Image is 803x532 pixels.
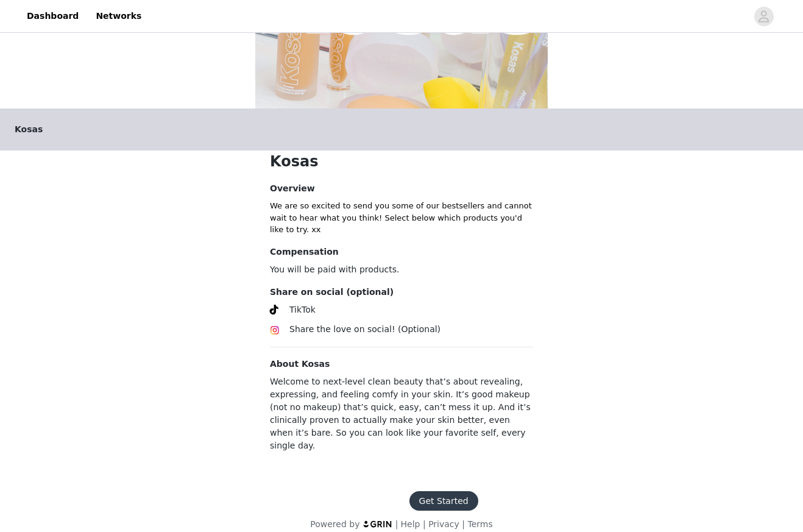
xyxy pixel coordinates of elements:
[401,519,420,529] a: Help
[270,325,280,335] img: Instagram Icon
[15,123,43,136] span: Kosas
[310,519,359,529] span: Powered by
[270,263,533,276] p: You will be paid with products.
[270,182,533,195] h4: Overview
[462,519,465,529] span: |
[467,519,492,529] a: Terms
[289,324,440,334] span: Share the love on social! (Optional)
[270,358,533,371] h4: About Kosas
[289,305,316,314] span: TikTok
[395,519,398,529] span: |
[270,286,533,299] h4: Share on social (optional)
[270,246,533,258] h4: Compensation
[758,7,769,26] div: avatar
[428,519,459,529] a: Privacy
[88,2,149,30] a: Networks
[270,151,533,172] h1: Kosas
[270,375,533,452] p: Welcome to next-level clean beauty that’s about revealing, expressing, and feeling comfy in your ...
[363,520,393,528] img: logo
[409,491,478,511] button: Get Started
[19,2,86,30] a: Dashboard
[270,200,533,236] p: We are so excited to send you some of our bestsellers and cannot wait to hear what you think! Sel...
[423,519,426,529] span: |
